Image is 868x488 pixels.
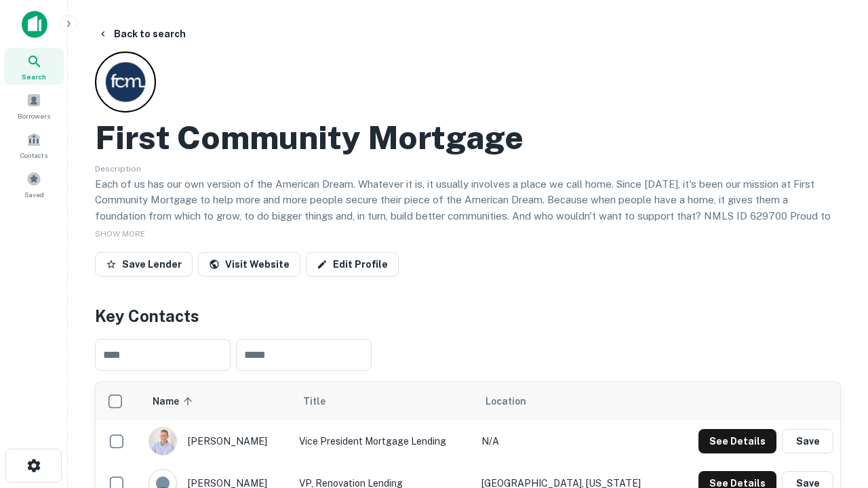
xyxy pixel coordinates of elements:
[95,229,145,239] span: SHOW MORE
[4,87,64,124] a: Borrowers
[198,252,300,277] a: Visit Website
[142,382,292,420] th: Name
[149,427,285,455] div: [PERSON_NAME]
[22,71,46,82] span: Search
[95,164,141,174] span: Description
[18,110,50,121] span: Borrowers
[153,393,197,409] span: Name
[22,11,47,38] img: capitalize-icon.png
[95,304,841,328] h4: Key Contacts
[24,189,44,200] span: Saved
[4,48,64,85] a: Search
[486,393,526,409] span: Location
[800,380,868,445] iframe: Chat Widget
[95,176,841,240] p: Each of us has our own version of the American Dream. Whatever it is, it usually involves a place...
[149,428,176,455] img: 1520878720083
[782,429,833,453] button: Save
[92,22,191,46] button: Back to search
[292,382,475,420] th: Title
[4,166,64,203] a: Saved
[475,420,671,462] td: N/A
[95,118,524,157] h2: First Community Mortgage
[306,252,399,277] a: Edit Profile
[292,420,475,462] td: Vice President Mortgage Lending
[20,150,47,161] span: Contacts
[698,429,776,453] button: See Details
[4,127,64,163] a: Contacts
[303,393,343,409] span: Title
[475,382,671,420] th: Location
[95,252,193,277] button: Save Lender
